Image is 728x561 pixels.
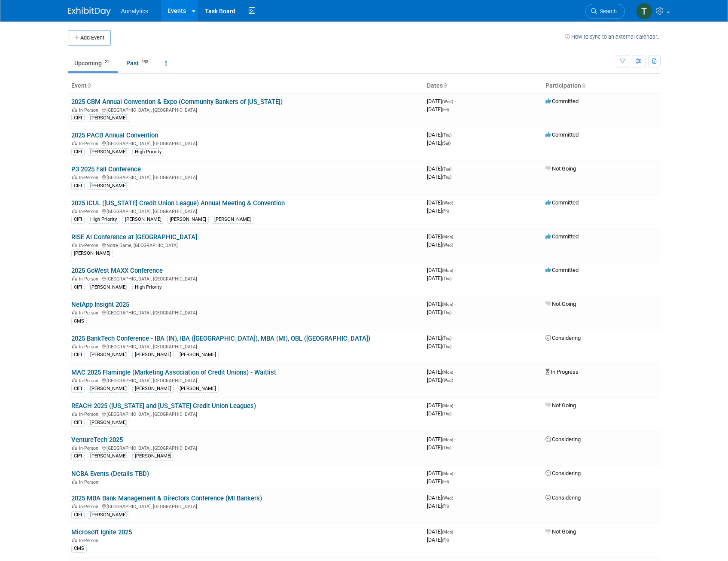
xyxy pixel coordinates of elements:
[72,310,77,314] img: In-Person Event
[132,385,174,393] div: [PERSON_NAME]
[454,402,456,409] span: -
[79,175,101,180] span: In-Person
[442,243,453,247] span: (Wed)
[454,267,456,273] span: -
[442,530,453,534] span: (Mon)
[71,369,276,376] a: MAC 2025 Flamingle (Marketing Association of Credit Unions) - Waitlist
[581,82,585,89] a: Sort by Participation Type
[71,317,87,325] div: CMS
[72,107,77,112] img: In-Person Event
[427,207,449,214] span: [DATE]
[427,174,451,180] span: [DATE]
[72,344,77,348] img: In-Person Event
[427,131,454,138] span: [DATE]
[427,98,456,104] span: [DATE]
[565,34,661,40] a: How to sync to an external calendar...
[79,141,101,146] span: In-Person
[71,182,85,190] div: CIFI
[72,378,77,382] img: In-Person Event
[71,410,420,417] div: [GEOGRAPHIC_DATA], [GEOGRAPHIC_DATA]
[88,216,119,223] div: High Priority
[79,504,101,509] span: In-Person
[545,98,579,104] span: Committed
[454,494,456,501] span: -
[442,479,449,484] span: (Fri)
[132,452,174,460] div: [PERSON_NAME]
[132,284,164,291] div: High Priority
[427,470,456,476] span: [DATE]
[71,140,420,146] div: [GEOGRAPHIC_DATA], [GEOGRAPHIC_DATA]
[442,445,451,450] span: (Thu)
[442,167,451,171] span: (Tue)
[71,377,420,384] div: [GEOGRAPHIC_DATA], [GEOGRAPHIC_DATA]
[72,538,77,542] img: In-Person Event
[442,107,449,112] span: (Fri)
[71,216,85,223] div: CIFI
[427,267,456,273] span: [DATE]
[454,369,456,375] span: -
[79,107,101,113] span: In-Person
[454,301,456,307] span: -
[427,369,456,375] span: [DATE]
[427,478,449,485] span: [DATE]
[79,538,101,543] span: In-Person
[442,235,453,239] span: (Mon)
[442,471,453,476] span: (Mon)
[79,310,101,316] span: In-Person
[443,82,447,89] a: Sort by Start Date
[453,131,454,138] span: -
[71,419,85,427] div: CIFI
[71,275,420,282] div: [GEOGRAPHIC_DATA], [GEOGRAPHIC_DATA]
[88,419,129,427] div: [PERSON_NAME]
[79,445,101,451] span: In-Person
[72,243,77,247] img: In-Person Event
[79,209,101,214] span: In-Person
[88,511,129,519] div: [PERSON_NAME]
[427,106,449,113] span: [DATE]
[427,377,453,383] span: [DATE]
[427,309,451,315] span: [DATE]
[427,241,453,248] span: [DATE]
[71,452,85,460] div: CIFI
[72,209,77,213] img: In-Person Event
[72,479,77,484] img: In-Person Event
[71,207,420,214] div: [GEOGRAPHIC_DATA], [GEOGRAPHIC_DATA]
[71,335,370,342] a: 2025 BankTech Conference - IBA (IN), IBA ([GEOGRAPHIC_DATA]), MBA (MI), OBL ([GEOGRAPHIC_DATA])
[442,496,453,500] span: (Wed)
[545,470,581,476] span: Considering
[68,55,118,71] a: Upcoming21
[453,335,454,341] span: -
[102,59,112,65] span: 21
[427,199,456,206] span: [DATE]
[442,141,451,146] span: (Sat)
[545,267,579,273] span: Committed
[212,216,253,223] div: [PERSON_NAME]
[71,233,197,241] a: RISE AI Conference at [GEOGRAPHIC_DATA]
[132,351,174,359] div: [PERSON_NAME]
[71,106,420,113] div: [GEOGRAPHIC_DATA], [GEOGRAPHIC_DATA]
[68,79,423,93] th: Event
[71,250,113,257] div: [PERSON_NAME]
[545,233,579,240] span: Committed
[88,182,129,190] div: [PERSON_NAME]
[72,175,77,179] img: In-Person Event
[71,444,420,451] div: [GEOGRAPHIC_DATA], [GEOGRAPHIC_DATA]
[423,79,542,93] th: Dates
[71,114,85,122] div: CIFI
[132,148,164,156] div: High Priority
[542,79,661,93] th: Participation
[442,175,451,180] span: (Thu)
[545,165,576,172] span: Not Going
[72,412,77,416] img: In-Person Event
[442,268,453,273] span: (Mon)
[442,403,453,408] span: (Mon)
[442,344,451,349] span: (Thu)
[427,301,456,307] span: [DATE]
[72,141,77,145] img: In-Person Event
[88,452,129,460] div: [PERSON_NAME]
[79,276,101,282] span: In-Person
[79,243,101,248] span: In-Person
[442,99,453,104] span: (Wed)
[442,209,449,213] span: (Fri)
[71,98,283,106] a: 2025 CBM Annual Convention & Expo (Community Bankers of [US_STATE])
